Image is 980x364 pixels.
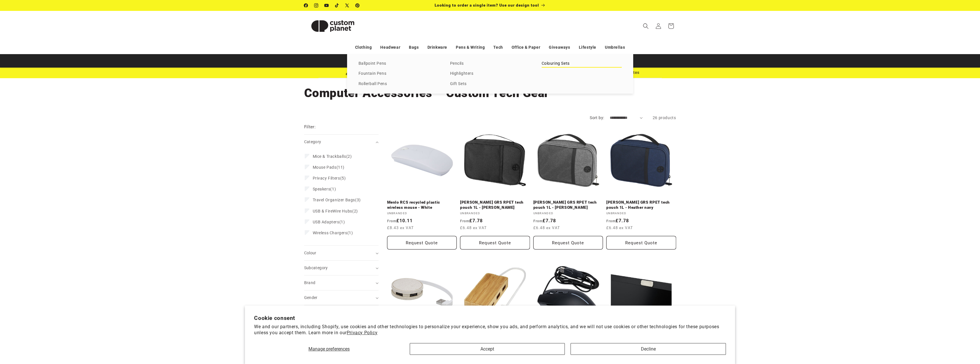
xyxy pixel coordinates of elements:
[450,70,530,78] a: Highlighters
[542,60,622,68] a: Colouring Sets
[313,176,346,181] span: (5)
[450,60,530,68] a: Pencils
[254,324,726,336] p: We and our partners, including Shopify, use cookies and other technologies to personalize your ex...
[387,236,457,249] button: Request Quote
[313,230,353,235] span: (1)
[549,42,570,52] a: Giveaways
[254,315,726,321] h2: Cookie consent
[347,330,377,335] a: Privacy Policy
[313,165,336,170] span: Mouse Pads
[304,139,321,144] span: Category
[456,42,485,52] a: Pens & Writing
[313,187,330,191] span: Speakers
[355,42,372,52] a: Clothing
[308,346,350,352] span: Manage preferences
[640,20,652,32] summary: Search
[512,42,540,52] a: Office & Paper
[304,135,379,149] summary: Category (0 selected)
[460,200,530,210] a: [PERSON_NAME] GRS RPET tech pouch 1L - [PERSON_NAME]
[304,290,379,305] summary: Gender (0 selected)
[571,343,726,355] button: Decline
[313,219,345,225] span: (1)
[359,80,439,88] a: Rollerball Pens
[304,295,318,300] span: Gender
[304,261,379,275] summary: Subcategory (0 selected)
[653,115,676,120] span: 26 products
[313,209,352,213] span: USB & FireWire Hubs
[410,343,565,355] button: Accept
[302,11,363,41] a: Custom Planet
[605,42,625,52] a: Umbrellas
[533,200,603,210] a: [PERSON_NAME] GRS RPET tech pouch 1L - [PERSON_NAME]
[313,154,352,159] span: (2)
[304,246,379,260] summary: Colour (0 selected)
[450,80,530,88] a: Gift Sets
[313,186,336,192] span: (1)
[304,124,316,130] h2: Filter:
[579,42,596,52] a: Lifestyle
[435,3,539,7] span: Looking to order a single item? Use our design tool
[387,200,457,210] a: Menlo RCS recycled plastic wireless mouse - White
[460,236,530,249] button: Request Quote
[884,302,980,364] iframe: Chat Widget
[313,198,355,202] span: Travel Organizer Bags
[313,165,345,170] span: (11)
[313,154,346,159] span: Mice & Trackballs
[313,231,347,235] span: Wireless Chargers
[409,42,419,52] a: Bags
[304,13,361,39] img: Custom Planet
[606,200,676,210] a: [PERSON_NAME] GRS RPET tech pouch 1L - Heather navy
[304,265,328,270] span: Subcategory
[380,42,400,52] a: Headwear
[304,280,316,285] span: Brand
[359,60,439,68] a: Ballpoint Pens
[254,343,404,355] button: Manage preferences
[427,42,447,52] a: Drinkware
[313,176,340,180] span: Privacy Filters
[304,276,379,290] summary: Brand (0 selected)
[359,70,439,78] a: Fountain Pens
[313,208,358,214] span: (2)
[313,220,339,224] span: USB Adapters
[304,251,316,255] span: Colour
[606,236,676,249] button: Request Quote
[313,197,361,202] span: (3)
[533,236,603,249] button: Request Quote
[493,42,503,52] a: Tech
[590,115,604,120] label: Sort by:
